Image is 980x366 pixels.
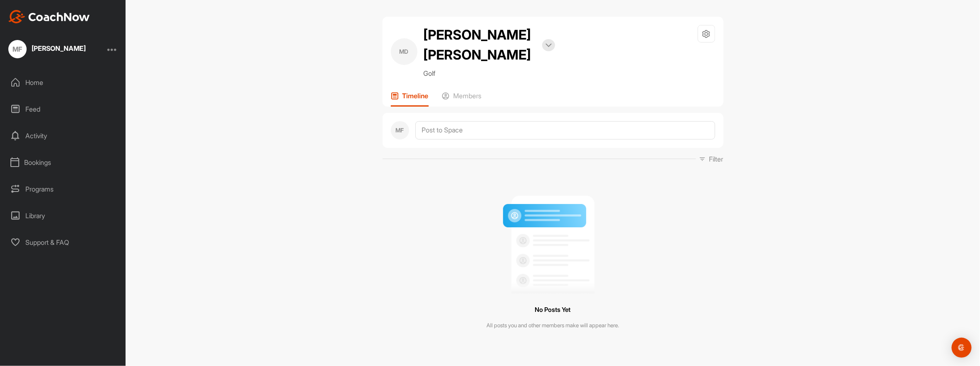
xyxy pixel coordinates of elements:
[5,125,122,146] div: Activity
[5,232,122,253] div: Support & FAQ
[546,43,552,47] img: arrow-down
[952,338,972,358] div: Open Intercom Messenger
[32,45,86,52] div: [PERSON_NAME]
[424,25,536,65] h2: [PERSON_NAME] [PERSON_NAME]
[5,205,122,226] div: Library
[8,10,90,23] img: CoachNow
[5,179,122,199] div: Programs
[8,40,27,58] div: MF
[486,321,619,330] p: All posts you and other members make will appear here.
[424,68,555,78] p: Golf
[501,189,605,294] img: null result
[709,154,723,164] p: Filter
[5,152,122,173] div: Bookings
[5,99,122,120] div: Feed
[5,72,122,93] div: Home
[402,92,429,100] p: Timeline
[535,304,571,316] h3: No Posts Yet
[391,121,409,139] div: MF
[391,38,417,65] div: MD
[454,92,482,100] p: Members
